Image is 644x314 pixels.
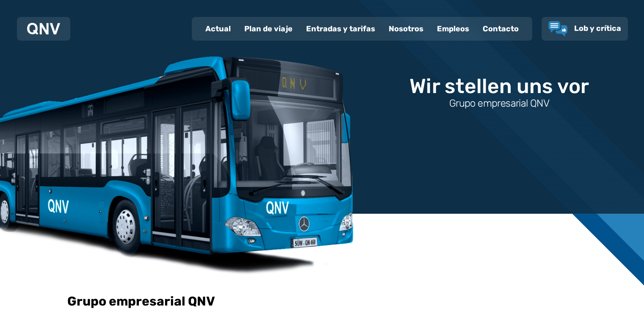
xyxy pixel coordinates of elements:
[389,24,423,33] font: Nosotros
[199,18,238,40] a: Actual
[437,24,469,33] font: Empleos
[430,18,476,40] a: Empleos
[548,21,621,36] a: Lob y crítica
[483,24,519,33] font: Contacto
[67,294,215,309] font: Grupo empresarial QNV
[382,18,430,40] a: Nosotros
[244,24,293,33] font: Plan de viaje
[476,18,525,40] a: Contacto
[27,20,60,37] a: Logotipo de QNV
[574,24,621,33] font: Lob y crítica
[238,18,299,40] a: Plan de viaje
[205,24,231,33] font: Actual
[299,18,382,40] a: Entradas y tarifas
[449,97,549,109] font: Grupo empresarial QNV
[306,24,375,33] font: Entradas y tarifas
[409,74,589,98] font: Wir stellen uns vor
[27,23,60,35] img: Logotipo de QNV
